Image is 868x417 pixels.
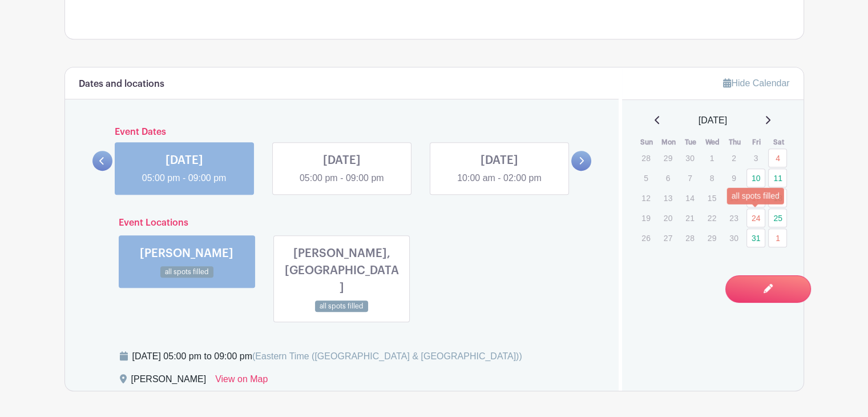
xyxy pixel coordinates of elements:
p: 27 [659,229,677,247]
p: 19 [636,209,655,227]
p: 30 [724,229,743,247]
a: Hide Calendar [723,78,789,88]
p: 13 [659,189,677,207]
p: 2 [724,149,743,167]
div: all spots filled [727,187,784,204]
a: 24 [746,209,765,227]
a: 10 [746,169,765,187]
h6: Event Locations [110,218,575,228]
th: Sat [768,137,790,148]
p: 16 [724,189,743,207]
th: Sun [636,137,658,148]
p: 28 [636,149,655,167]
p: 5 [636,169,655,187]
p: 3 [746,149,765,167]
th: Fri [746,137,768,148]
p: 12 [636,189,655,207]
p: 26 [636,229,655,247]
a: 31 [746,228,765,247]
div: [DATE] 05:00 pm to 09:00 pm [132,350,522,363]
h6: Event Dates [112,127,572,138]
p: 29 [703,229,721,247]
th: Thu [724,137,746,148]
th: Mon [658,137,680,148]
p: 20 [659,209,677,227]
p: 30 [680,149,699,167]
span: [DATE] [699,114,727,127]
th: Tue [680,137,702,148]
p: 6 [659,169,677,187]
a: 1 [768,228,787,247]
p: 28 [680,229,699,247]
span: (Eastern Time ([GEOGRAPHIC_DATA] & [GEOGRAPHIC_DATA])) [252,351,522,361]
p: 21 [680,209,699,227]
p: 22 [703,209,721,227]
div: [PERSON_NAME] [131,372,207,391]
a: View on Map [215,372,268,391]
p: 9 [724,169,743,187]
p: 29 [659,149,677,167]
a: 4 [768,149,787,167]
p: 23 [724,209,743,227]
p: 14 [680,189,699,207]
p: 8 [703,169,721,187]
h6: Dates and locations [79,79,164,90]
a: 25 [768,209,787,227]
a: 11 [768,169,787,187]
p: 7 [680,169,699,187]
th: Wed [702,137,724,148]
p: 1 [703,149,721,167]
p: 15 [703,189,721,207]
